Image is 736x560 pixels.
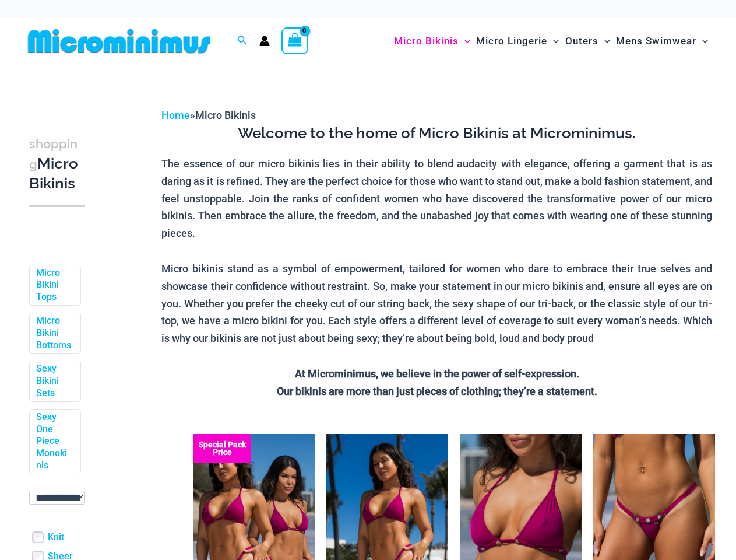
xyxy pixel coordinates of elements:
span: Menu Toggle [598,26,610,56]
span: shopping [29,136,78,171]
a: View Shopping Cart, empty [281,27,308,54]
a: Home [161,109,190,121]
img: MM SHOP LOGO FLAT [23,28,215,54]
span: » [161,109,256,121]
strong: At Microminimus, we believe in the power of self-expression. [295,367,579,380]
a: Account icon link [259,36,270,46]
span: Menu Toggle [459,26,470,56]
a: Sexy One Piece Monokinis [36,411,72,472]
nav: Site Navigation [389,22,713,61]
a: Knit [48,531,64,544]
span: Micro Bikinis [195,109,256,121]
a: Mens SwimwearMenu ToggleMenu Toggle [613,23,711,59]
select: wpc-taxonomy-pa_color-745982 [29,491,85,505]
span: Outers [565,26,598,56]
strong: Our bikinis are more than just pieces of clothing; they’re a statement. [277,385,597,397]
a: Micro Bikini Tops [36,267,72,303]
p: Micro bikinis stand as a symbol of empowerment, tailored for women who dare to embrace their true... [161,260,712,347]
p: The essence of our micro bikinis lies in their ability to blend audacity with elegance, offering ... [161,155,712,242]
span: Menu Toggle [696,26,708,56]
a: Search icon link [237,34,248,48]
span: Micro Lingerie [476,26,547,56]
span: Menu Toggle [547,26,559,56]
h3: Welcome to the home of Micro Bikinis at Microminimus. [161,124,712,143]
b: Special Pack Price [193,441,251,456]
h3: Micro Bikinis [29,134,85,194]
a: Micro Bikini Bottoms [36,315,72,351]
a: Sexy Bikini Sets [36,363,72,399]
a: OutersMenu ToggleMenu Toggle [562,23,613,59]
span: Micro Bikinis [394,26,459,56]
span: Mens Swimwear [616,26,696,56]
a: Micro BikinisMenu ToggleMenu Toggle [391,23,473,59]
a: Micro LingerieMenu ToggleMenu Toggle [473,23,562,59]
